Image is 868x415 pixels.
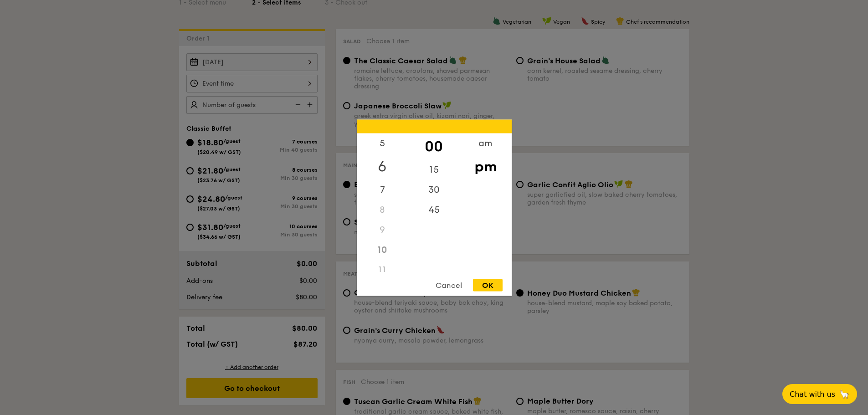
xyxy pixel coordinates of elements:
[426,279,471,291] div: Cancel
[408,179,460,200] div: 30
[782,384,857,404] button: Chat with us🦙
[357,220,408,240] div: 9
[357,200,408,220] div: 8
[839,389,850,400] span: 🦙
[357,153,408,179] div: 6
[408,159,460,179] div: 15
[357,133,408,153] div: 5
[357,240,408,260] div: 10
[408,133,460,159] div: 00
[460,153,511,179] div: pm
[473,279,503,291] div: OK
[408,200,460,220] div: 45
[790,390,835,399] span: Chat with us
[357,260,408,280] div: 11
[460,133,511,153] div: am
[357,179,408,200] div: 7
